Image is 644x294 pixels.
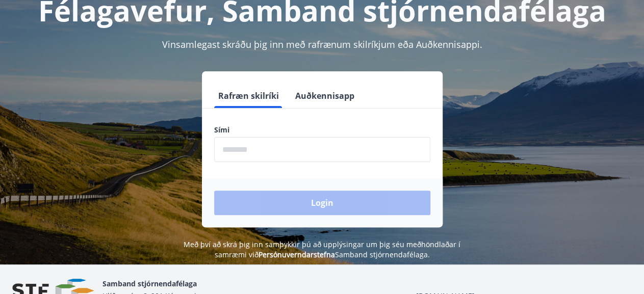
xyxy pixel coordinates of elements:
button: Rafræn skilríki [214,84,283,108]
a: Persónuverndarstefna [259,250,335,259]
button: Auðkennisapp [291,84,358,108]
span: Samband stjórnendafélaga [102,279,197,288]
span: Með því að skrá þig inn samþykkir þú að upplýsingar um þig séu meðhöndlaðar í samræmi við Samband... [184,239,460,259]
span: Vinsamlegast skráðu þig inn með rafrænum skilríkjum eða Auðkennisappi. [162,38,482,50]
label: Sími [214,125,430,135]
